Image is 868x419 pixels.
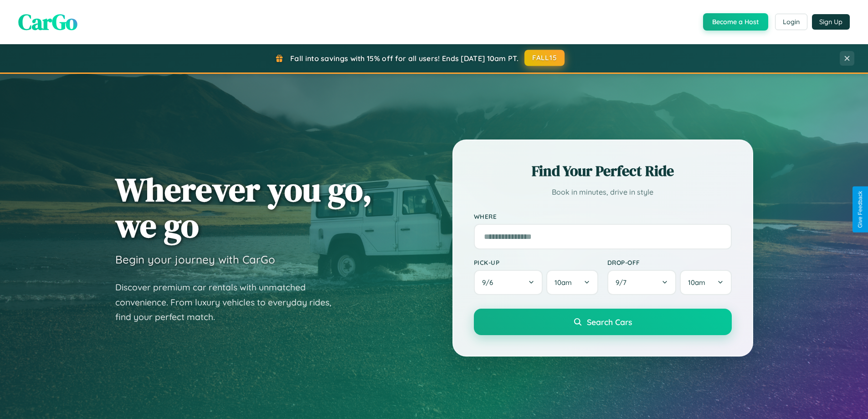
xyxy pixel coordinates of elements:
[474,270,543,295] button: 9/6
[688,278,705,287] span: 10am
[555,278,572,287] span: 10am
[616,278,631,287] span: 9 / 7
[474,309,732,335] button: Search Cars
[524,50,565,66] button: FALL15
[474,212,732,220] label: Where
[474,259,598,266] label: Pick-up
[115,253,275,266] h3: Begin your journey with CarGo
[587,317,632,327] span: Search Cars
[703,13,768,31] button: Become a Host
[474,161,732,181] h2: Find Your Perfect Ride
[115,280,343,325] p: Discover premium car rentals with unmatched convenience. From luxury vehicles to everyday rides, ...
[18,7,77,37] span: CarGo
[607,259,732,266] label: Drop-off
[775,14,807,30] button: Login
[607,270,677,295] button: 9/7
[857,191,863,228] div: Give Feedback
[546,270,598,295] button: 10am
[482,278,498,287] span: 9 / 6
[474,186,732,199] p: Book in minutes, drive in style
[680,270,731,295] button: 10am
[115,171,372,243] h1: Wherever you go, we go
[290,54,519,63] span: Fall into savings with 15% off for all users! Ends [DATE] 10am PT.
[812,14,850,30] button: Sign Up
